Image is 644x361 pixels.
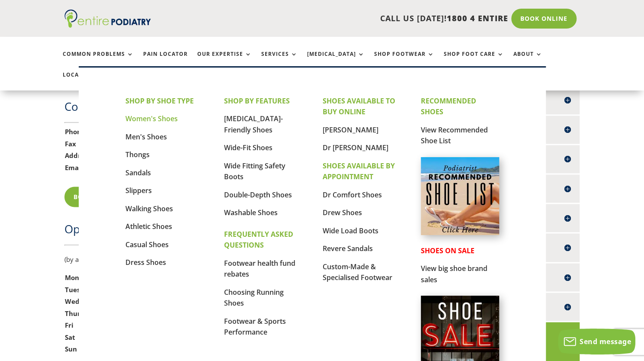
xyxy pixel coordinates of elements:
[224,96,289,106] strong: SHOP BY FEATURES
[447,13,508,23] span: 1800 4 ENTIRE
[322,226,378,235] a: Wide Load Boots
[125,114,178,123] a: Women's Shoes
[374,51,434,70] a: Shop Footwear
[580,337,631,346] span: Send message
[125,96,194,106] strong: SHOP BY SHOE TYPE
[64,187,130,206] a: Book Online
[125,204,173,213] a: Walking Shoes
[322,208,362,217] a: Drew Shoes
[224,161,285,182] a: Wide Fitting Safety Boots
[322,190,381,200] a: Dr Comfort Shoes
[224,258,295,279] a: Footwear health fund rebates
[65,320,74,329] strong: Fri
[224,143,272,152] a: Wide-Fit Shoes
[322,244,372,253] a: Revere Sandals
[421,96,476,117] strong: RECOMMENDED SHOES
[197,51,252,70] a: Our Expertise
[421,125,488,146] a: View Recommended Shoe List
[322,161,394,182] strong: SHOES AVAILABLE BY APPOINTMENT
[64,99,403,119] h2: Contact details
[125,222,172,231] a: Athletic Shoes
[224,208,277,217] a: Washable Shoes
[421,246,474,255] strong: SHOES ON SALE
[558,329,635,355] button: Send message
[125,186,152,195] a: Slippers
[63,72,106,90] a: Locations
[63,51,134,70] a: Common Problems
[125,168,151,177] a: Sandals
[513,51,542,70] a: About
[261,51,298,70] a: Services
[224,229,293,250] strong: FREQUENTLY ASKED QUESTIONS
[64,10,151,28] img: logo (1)
[224,316,285,337] a: Footwear & Sports Performance
[143,51,188,70] a: Pain Locator
[64,221,403,241] h2: Opening hours
[322,96,395,117] strong: SHOES AVAILABLE TO BUY ONLINE
[511,9,577,29] a: Book Online
[421,157,499,235] img: podiatrist-recommended-shoe-list-australia-entire-podiatry
[64,254,403,265] div: (by appointment only)
[224,287,283,308] a: Choosing Running Shoes
[65,139,76,148] strong: Fax
[65,332,75,341] strong: Sat
[65,344,77,353] strong: Sun
[65,151,91,160] strong: Address
[65,127,85,136] strong: Phone
[224,190,292,200] a: Double-Depth Shoes
[421,264,487,284] a: View big shoe brand sales
[421,228,499,237] a: Podiatrist Recommended Shoe List Australia
[65,273,79,281] strong: Mon
[125,258,166,267] a: Dress Shoes
[183,13,508,24] p: CALL US [DATE]!
[444,51,504,70] a: Shop Foot Care
[322,143,388,152] a: Dr [PERSON_NAME]
[307,51,365,70] a: [MEDICAL_DATA]
[65,309,80,317] strong: Thur
[65,163,83,172] strong: Email
[224,114,282,135] a: [MEDICAL_DATA]-Friendly Shoes
[64,21,151,29] a: Entire Podiatry
[125,150,150,159] a: Thongs
[125,240,169,249] a: Casual Shoes
[125,132,167,142] a: Men's Shoes
[65,297,80,305] strong: Wed
[322,262,392,283] a: Custom-Made & Specialised Footwear
[65,285,80,293] strong: Tues
[322,125,378,135] a: [PERSON_NAME]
